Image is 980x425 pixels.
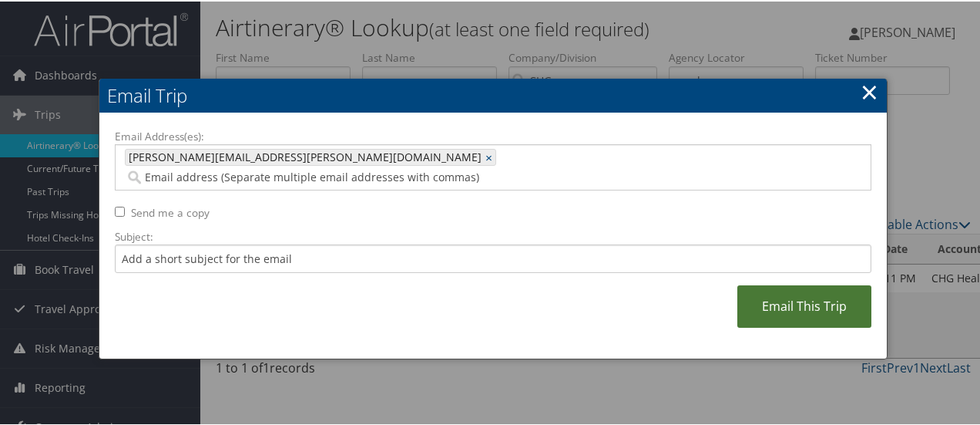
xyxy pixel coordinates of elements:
[125,168,629,184] input: Email address (Separate multiple email addresses with commas)
[115,243,871,272] input: Add a short subject for the email
[115,228,871,243] label: Subject:
[126,148,482,164] span: [PERSON_NAME][EMAIL_ADDRESS][PERSON_NAME][DOMAIN_NAME]
[115,127,871,143] label: Email Address(es):
[861,75,878,106] a: ×
[737,284,871,326] a: Email This Trip
[99,77,887,111] h2: Email Trip
[131,204,210,219] label: Send me a copy
[485,148,495,164] a: ×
